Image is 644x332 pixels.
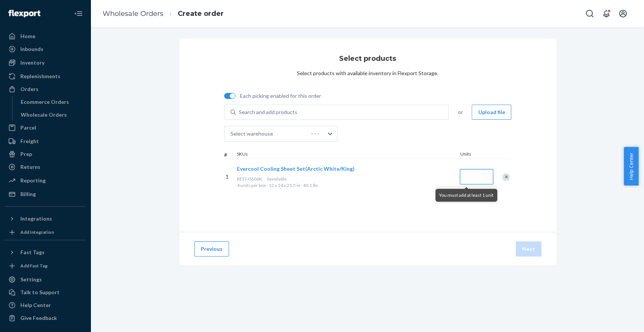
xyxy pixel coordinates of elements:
[5,312,86,324] button: Give Feedback
[5,57,86,69] a: Inventory
[5,228,86,237] a: Add Integration
[20,276,42,283] div: Settings
[5,188,86,200] a: Billing
[20,263,48,269] div: Add Fast Tag
[5,174,86,187] a: Reporting
[615,6,630,21] button: Open account menu
[460,169,493,184] input: Quantity
[5,70,86,82] a: Replenishments
[502,173,510,181] div: Remove Item
[458,108,463,116] span: or
[178,9,224,18] a: Create order
[5,213,86,225] button: Integrations
[5,148,86,160] a: Prep
[20,215,52,222] div: Integrations
[20,289,60,296] div: Talk to Support
[5,273,86,286] a: Settings
[624,147,638,185] button: Help Center
[5,299,86,311] a: Help Center
[5,135,86,147] a: Freight
[103,9,163,18] a: Wholesale Orders
[194,241,229,256] button: Previous
[599,6,614,21] button: Open notifications
[297,69,438,77] div: Select products with available inventory in Flexport Storage.
[20,301,51,309] div: Help Center
[5,286,86,298] a: Talk to Support
[20,85,38,93] div: Orders
[20,137,39,145] div: Freight
[267,176,287,182] span: 0 available
[20,32,35,40] div: Home
[20,163,40,171] div: Returns
[5,43,86,55] a: Inbounds
[71,6,86,21] button: Close Navigation
[237,165,355,173] button: Evercool Cooling Sheet Set(Arctic White/King)
[5,83,86,95] a: Orders
[97,3,230,25] ol: breadcrumbs
[20,124,36,131] div: Parcel
[17,109,86,121] a: Wholesale Orders
[339,54,396,63] h3: Select products
[20,150,32,158] div: Prep
[237,176,262,182] span: REST-ISS06K
[20,45,43,53] div: Inbounds
[582,6,597,21] button: Open Search Box
[237,165,355,172] span: Evercool Cooling Sheet Set(Arctic White/King)
[516,241,541,256] button: Next
[472,105,511,120] button: Upload file
[458,151,492,159] div: Units
[5,161,86,173] a: Returns
[5,246,86,258] button: Fast Tags
[20,73,60,80] div: Replenishments
[239,108,297,116] div: Search and add products
[20,190,36,198] div: Billing
[240,92,512,100] span: Each picking enabled for this order
[231,130,273,137] div: Select warehouse
[20,314,57,322] div: Give Feedback
[20,229,54,235] div: Add Integration
[226,173,234,181] p: 1
[224,151,235,159] div: #
[235,151,459,159] div: SKUs
[5,261,86,270] a: Add Fast Tag
[5,30,86,42] a: Home
[237,182,457,188] div: 4 units per box · 12 x 14 x 21.5 in · 40.1 lbs
[21,98,69,106] div: Ecommerce Orders
[5,122,86,134] a: Parcel
[17,96,86,108] a: Ecommerce Orders
[20,59,45,66] div: Inventory
[435,189,497,202] div: You must add at least 1 unit
[21,111,67,119] div: Wholesale Orders
[20,249,45,256] div: Fast Tags
[20,177,46,184] div: Reporting
[8,10,40,17] img: Flexport logo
